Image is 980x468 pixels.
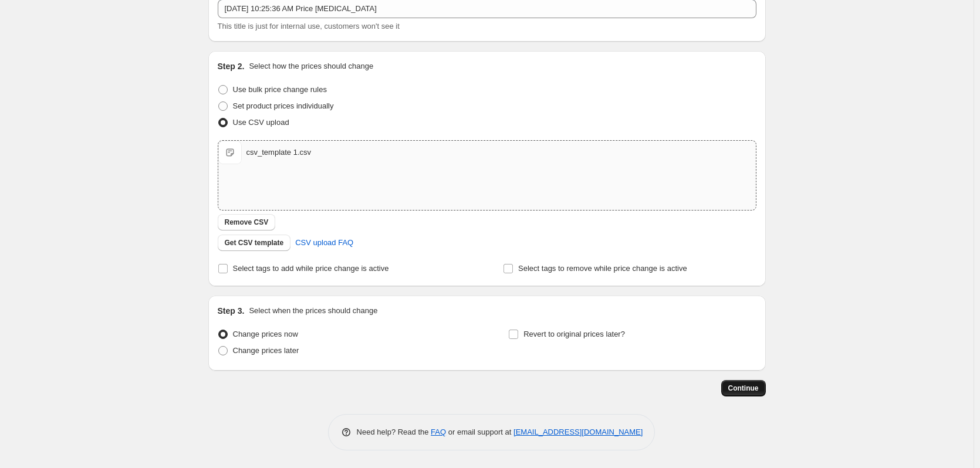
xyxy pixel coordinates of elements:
h2: Step 2. [218,60,245,72]
span: Use bulk price change rules [233,85,327,94]
span: or email support at [446,428,513,436]
span: Change prices now [233,330,298,338]
span: Use CSV upload [233,118,289,127]
button: Get CSV template [218,235,291,251]
button: Remove CSV [218,214,276,230]
button: Continue [721,380,766,396]
span: CSV upload FAQ [295,237,353,249]
span: Select tags to add while price change is active [233,264,389,273]
span: This title is just for internal use, customers won't see it [218,22,400,30]
h2: Step 3. [218,305,245,317]
span: Remove CSV [225,218,269,227]
span: Continue [728,384,759,393]
span: Revert to original prices later? [523,330,625,338]
span: Get CSV template [225,238,284,247]
span: Select tags to remove while price change is active [518,264,687,273]
span: Set product prices individually [233,101,334,110]
div: csv_template 1.csv [246,147,312,158]
span: Need help? Read the [357,428,431,436]
a: CSV upload FAQ [288,233,360,252]
span: Change prices later [233,346,299,355]
a: FAQ [431,428,446,436]
a: [EMAIL_ADDRESS][DOMAIN_NAME] [513,428,643,436]
p: Select how the prices should change [249,60,373,72]
p: Select when the prices should change [249,305,377,317]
